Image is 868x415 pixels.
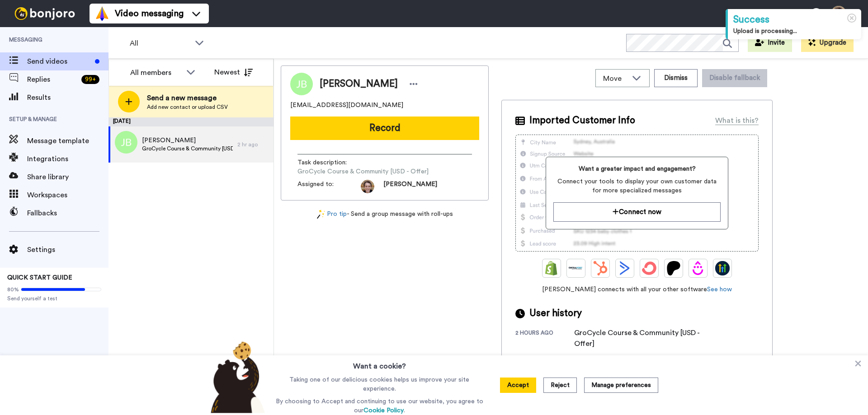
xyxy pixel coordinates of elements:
span: Replies [27,74,78,85]
div: 99 + [81,75,99,84]
span: QUICK START GUIDE [7,275,72,281]
div: What is this? [715,115,759,126]
span: 80% [7,286,19,293]
span: Results [27,92,108,103]
span: Send videos [27,56,91,67]
img: bear-with-cookie.png [203,341,269,413]
button: Manage preferences [584,378,658,393]
span: GroCycle Course & Community [USD - Offer] [142,145,233,152]
button: Invite [748,34,792,52]
span: [PERSON_NAME] [320,77,398,91]
div: Upload is processing... [733,27,856,36]
span: Video messaging [115,7,184,20]
img: Hubspot [593,261,608,275]
img: magic-wand.svg [317,210,325,219]
img: Shopify [544,261,559,275]
span: Imported Customer Info [529,114,635,127]
span: Connect your tools to display your own customer data for more specialized messages [553,177,720,195]
button: Disable fallback [702,69,767,87]
span: [PERSON_NAME] connects with all your other software [515,285,759,294]
div: [DATE] [108,117,274,126]
button: Connect now [553,202,720,222]
span: Assigned to: [297,180,361,193]
span: Workspaces [27,190,108,201]
a: Cookie Policy [363,407,404,414]
div: All members [130,67,182,78]
span: Send a new message [147,93,228,103]
span: Send yourself a test [7,295,101,302]
span: Settings [27,244,108,255]
a: Pro tip [317,210,347,219]
button: Dismiss [654,69,698,87]
span: Task description : [297,158,361,167]
span: All [130,38,190,49]
img: ActiveCampaign [618,261,632,275]
a: See how [707,286,732,293]
span: Fallbacks [27,208,108,219]
h3: Want a cookie? [353,355,406,372]
span: Integrations [27,154,108,164]
button: Upgrade [801,34,854,52]
span: Move [603,73,627,84]
span: [EMAIL_ADDRESS][DOMAIN_NAME] [290,101,403,110]
img: Ontraport [569,261,583,275]
span: Add new contact or upload CSV [147,103,228,111]
span: [PERSON_NAME] [383,180,437,193]
div: Success [733,13,856,27]
div: GroCycle Course & Community [USD - Offer] [574,327,719,349]
span: Message template [27,135,108,146]
button: Reject [543,378,577,393]
span: Share library [27,172,108,182]
button: Record [290,117,479,140]
button: Newest [208,63,259,81]
img: Patreon [666,261,681,275]
span: [PERSON_NAME] [142,136,233,145]
div: 2 hours ago [515,329,574,349]
p: Taking one of our delicious cookies helps us improve your site experience. [274,375,486,393]
img: Drip [691,261,705,275]
span: GroCycle Course & Community [USD - Offer] [297,167,429,176]
button: Accept [500,378,536,393]
span: User history [529,307,582,320]
div: 2 hr ago [237,141,269,148]
img: bj-logo-header-white.svg [11,7,79,20]
img: Image of Julie Bannister [290,73,313,95]
p: By choosing to Accept and continuing to use our website, you agree to our . [274,397,486,415]
img: e73ce963-af64-4f34-a3d2-9acdfc157b43-1553003914.jpg [361,180,374,193]
img: vm-color.svg [95,6,109,21]
span: Want a greater impact and engagement? [553,164,720,173]
div: - Send a group message with roll-ups [281,210,489,219]
img: ConvertKit [642,261,656,275]
img: GoHighLevel [715,261,730,275]
img: jb.png [115,131,137,154]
